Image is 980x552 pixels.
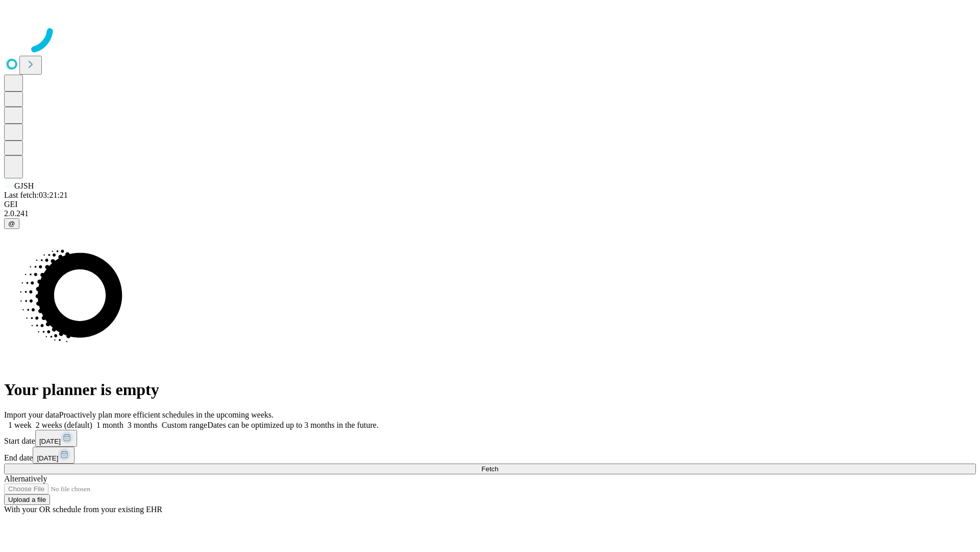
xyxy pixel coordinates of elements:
[4,218,19,229] button: @
[39,438,61,445] span: [DATE]
[481,465,498,473] span: Fetch
[96,421,124,429] span: 1 month
[4,410,59,419] span: Import your data
[128,421,158,429] span: 3 months
[4,474,47,483] span: Alternatively
[162,421,207,429] span: Custom range
[14,181,34,190] span: GJSH
[4,191,68,199] span: Last fetch: 03:21:21
[33,447,75,464] button: [DATE]
[4,505,162,514] span: With your OR schedule from your existing EHR
[4,494,50,505] button: Upload a file
[8,220,15,227] span: @
[4,380,976,399] h1: Your planner is empty
[207,421,378,429] span: Dates can be optimized up to 3 months in the future.
[36,421,92,429] span: 2 weeks (default)
[8,421,32,429] span: 1 week
[4,200,976,209] div: GEI
[37,454,58,462] span: [DATE]
[4,464,976,474] button: Fetch
[4,447,976,464] div: End date
[35,430,77,447] button: [DATE]
[4,209,976,218] div: 2.0.241
[4,430,976,447] div: Start date
[59,410,274,419] span: Proactively plan more efficient schedules in the upcoming weeks.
